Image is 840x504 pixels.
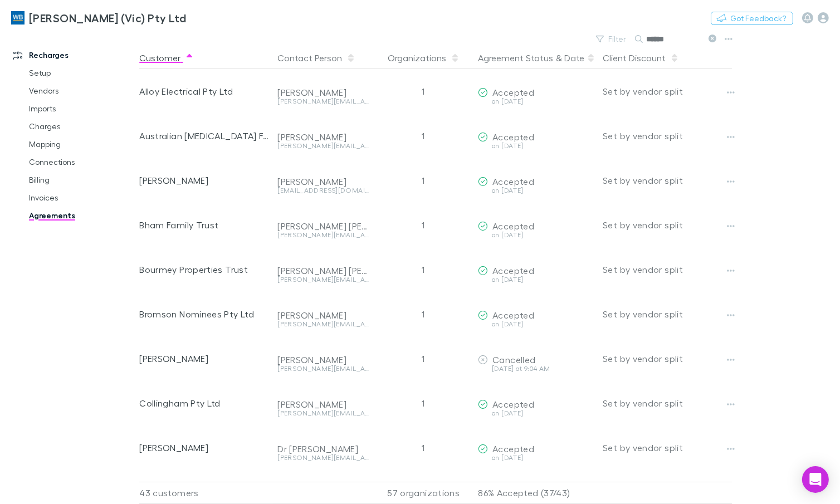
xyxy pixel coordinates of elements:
div: [PERSON_NAME] [277,399,369,410]
span: Accepted [492,399,534,409]
span: Accepted [492,265,534,276]
div: on [DATE] [478,410,594,417]
div: on [DATE] [478,143,594,149]
div: [PERSON_NAME] [277,131,369,143]
div: on [DATE] [478,454,594,461]
div: 1 [373,292,473,336]
a: Setup [18,64,145,82]
span: Accepted [492,443,534,454]
div: Collingham Pty Ltd [139,381,268,425]
span: Cancelled [492,354,535,365]
span: Accepted [492,221,534,231]
button: Date [564,47,584,69]
div: Bham Family Trust [139,203,268,247]
div: [PERSON_NAME] [139,336,268,381]
div: [PERSON_NAME][EMAIL_ADDRESS][PERSON_NAME][DOMAIN_NAME] [277,98,369,105]
button: Got Feedback? [711,12,793,25]
div: [PERSON_NAME] [277,354,369,365]
img: William Buck (Vic) Pty Ltd's Logo [11,11,25,25]
div: Dr [PERSON_NAME] [277,443,369,454]
div: [PERSON_NAME] [277,87,369,98]
div: Set by vendor split [603,203,732,247]
a: [PERSON_NAME] (Vic) Pty Ltd [4,4,193,31]
div: [PERSON_NAME][EMAIL_ADDRESS][PERSON_NAME][DOMAIN_NAME] [277,365,369,372]
div: 57 organizations [373,482,473,504]
div: on [DATE] [478,232,594,238]
span: Accepted [492,87,534,97]
div: [DATE] at 9:04 AM [478,365,594,372]
div: [PERSON_NAME][EMAIL_ADDRESS][PERSON_NAME][DOMAIN_NAME] [277,321,369,327]
a: Mapping [18,135,145,153]
div: 1 [373,381,473,425]
div: [PERSON_NAME][EMAIL_ADDRESS][PERSON_NAME][DOMAIN_NAME] [277,143,369,149]
div: Set by vendor split [603,114,732,158]
div: Set by vendor split [603,381,732,425]
p: 86% Accepted (37/43) [478,482,594,503]
div: [PERSON_NAME] [139,425,268,470]
div: Bourmey Properties Trust [139,247,268,292]
a: Invoices [18,189,145,207]
div: Alloy Electrical Pty Ltd [139,69,268,114]
div: Set by vendor split [603,69,732,114]
button: Filter [590,32,633,46]
span: Accepted [492,131,534,142]
div: on [DATE] [478,187,594,194]
div: Set by vendor split [603,425,732,470]
a: Vendors [18,82,145,100]
div: [PERSON_NAME] [277,310,369,321]
a: Agreements [18,207,145,224]
div: [PERSON_NAME] [PERSON_NAME] Ilhan [277,265,369,276]
div: 43 customers [139,482,273,504]
div: Set by vendor split [603,292,732,336]
a: Connections [18,153,145,171]
div: Set by vendor split [603,336,732,381]
a: Imports [18,100,145,118]
div: [PERSON_NAME][EMAIL_ADDRESS][PERSON_NAME][DOMAIN_NAME] [277,232,369,238]
div: 1 [373,336,473,381]
div: on [DATE] [478,98,594,105]
div: [PERSON_NAME][EMAIL_ADDRESS][PERSON_NAME][DOMAIN_NAME] [277,276,369,283]
button: Client Discount [603,47,679,69]
div: [EMAIL_ADDRESS][DOMAIN_NAME] [277,187,369,194]
div: 1 [373,203,473,247]
button: Agreement Status [478,47,553,69]
div: [PERSON_NAME] [277,176,369,187]
a: Recharges [2,46,145,64]
div: 1 [373,247,473,292]
div: 1 [373,425,473,470]
span: Accepted [492,176,534,187]
button: Customer [139,47,194,69]
button: Organizations [388,47,460,69]
div: Open Intercom Messenger [802,466,829,493]
div: [PERSON_NAME] [139,158,268,203]
div: [PERSON_NAME][EMAIL_ADDRESS][PERSON_NAME][DOMAIN_NAME] [277,454,369,461]
div: on [DATE] [478,276,594,283]
div: Set by vendor split [603,247,732,292]
div: Set by vendor split [603,158,732,203]
div: 1 [373,69,473,114]
button: Contact Person [277,47,355,69]
div: 1 [373,114,473,158]
div: on [DATE] [478,321,594,327]
a: Billing [18,171,145,189]
div: [PERSON_NAME][EMAIL_ADDRESS][PERSON_NAME][DOMAIN_NAME] [277,410,369,417]
div: 1 [373,158,473,203]
div: Bromson Nominees Pty Ltd [139,292,268,336]
div: Australian [MEDICAL_DATA] Foundation Ltd [139,114,268,158]
div: & [478,47,594,69]
div: [PERSON_NAME] [PERSON_NAME] [277,221,369,232]
h3: [PERSON_NAME] (Vic) Pty Ltd [29,11,186,25]
span: Accepted [492,310,534,320]
a: Charges [18,118,145,135]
